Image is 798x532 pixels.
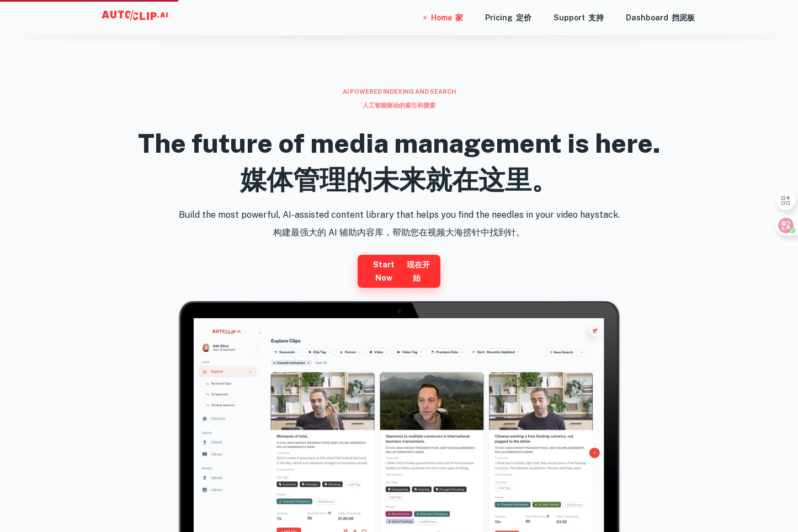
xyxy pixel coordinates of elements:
[240,164,558,195] font: 媒体管理的未来就在这里。
[588,13,604,22] font: 支持
[516,13,531,22] font: 定价
[407,260,430,282] font: 现在开始
[273,227,525,238] font: 构建最强大的 AI 辅助内容库，帮助您在视频大海捞针中找到针。
[358,255,440,288] a: Start now 现在开始
[672,13,695,22] font: 挡泥板
[81,87,717,114] div: AI powered indexing and search
[81,208,717,244] p: Build the most powerful, AI-assisted content library that helps you find the needles in your vide...
[363,102,435,109] font: 人工智能驱动的索引和搜索
[455,13,463,22] font: 家
[138,127,661,200] h2: The future of media management is here.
